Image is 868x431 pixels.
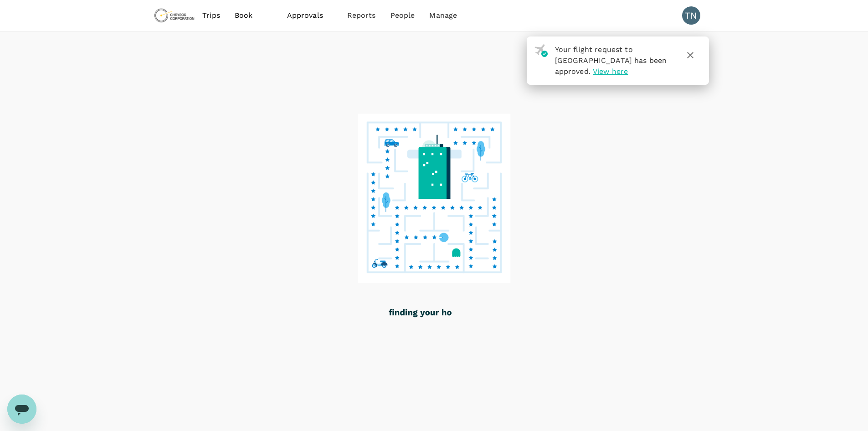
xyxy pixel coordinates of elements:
span: Manage [429,10,457,21]
span: View here [593,67,628,76]
iframe: Button to launch messaging window [7,395,36,424]
span: Trips [202,10,220,21]
span: Book [235,10,253,21]
span: Your flight request to [GEOGRAPHIC_DATA] has been approved. [555,45,667,76]
span: Reports [347,10,376,21]
img: Chrysos Corporation [154,5,195,26]
img: flight-approved [534,44,548,57]
div: TN [682,6,700,25]
g: finding your hotel [389,309,462,317]
span: People [390,10,415,21]
span: Approvals [287,10,333,21]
